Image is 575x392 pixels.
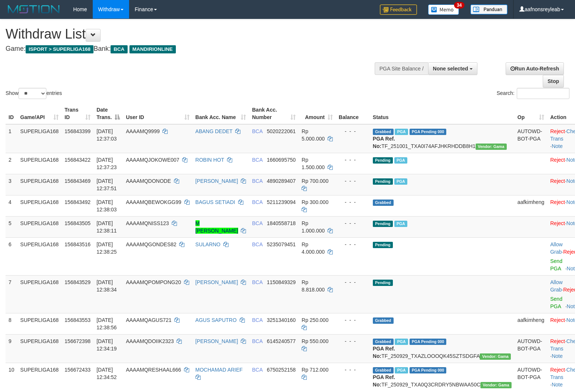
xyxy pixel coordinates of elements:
[126,241,176,247] span: AAAAMQGONDES82
[6,45,376,53] h4: Game: Bank:
[17,216,62,237] td: SUPERLIGA168
[126,199,181,205] span: AAAAMQBEWOKGG99
[550,317,565,323] a: Reject
[96,367,117,380] span: [DATE] 12:34:52
[195,178,238,184] a: [PERSON_NAME]
[96,279,117,293] span: [DATE] 12:38:34
[302,241,325,255] span: Rp 4.000.000
[395,367,408,373] span: Marked by aafsoycanthlai
[339,316,367,324] div: - - -
[96,338,117,352] span: [DATE] 12:34:19
[65,317,91,323] span: 156843553
[111,45,127,53] span: BCA
[428,4,459,15] img: Button%20Memo.svg
[93,103,123,124] th: Date Trans.: activate to sort column descending
[552,143,563,149] a: Note
[550,279,562,293] a: Allow Grab
[195,199,235,205] a: BAGUS SETIADI
[96,220,117,234] span: [DATE] 12:38:11
[302,279,325,293] span: Rp 8.818.000
[302,367,328,373] span: Rp 712.000
[410,367,447,373] span: PGA Pending
[373,339,394,345] span: Grabbed
[65,220,91,226] span: 156843505
[195,317,237,323] a: AGUS SAPUTRO
[195,241,221,247] a: SULARNO
[267,338,296,344] span: Copy 6145240577 to clipboard
[252,317,262,323] span: BCA
[6,124,17,153] td: 1
[302,178,328,184] span: Rp 700.000
[252,178,262,184] span: BCA
[339,128,367,135] div: - - -
[267,199,296,205] span: Copy 5211239094 to clipboard
[373,221,393,227] span: Pending
[6,174,17,195] td: 3
[6,4,62,15] img: MOTION_logo.png
[6,27,376,42] h1: Withdraw List
[370,334,515,363] td: TF_250929_TXAZLOOOQK45SZTSDGFA
[195,157,224,163] a: ROBIN HOT
[515,124,547,153] td: AUTOWD-BOT-PGA
[515,313,547,334] td: aafkimheng
[339,241,367,248] div: - - -
[550,296,562,309] a: Send PGA
[550,157,565,163] a: Reject
[252,199,262,205] span: BCA
[515,363,547,391] td: AUTOWD-BOT-PGA
[543,75,564,88] a: Stop
[336,103,370,124] th: Balance
[267,157,296,163] span: Copy 1660695750 to clipboard
[6,313,17,334] td: 8
[550,241,562,255] a: Allow Grab
[550,367,565,373] a: Reject
[96,178,117,191] span: [DATE] 12:37:51
[65,279,91,285] span: 156843529
[339,279,367,286] div: - - -
[550,258,562,271] a: Send PGA
[96,128,117,142] span: [DATE] 12:37:03
[373,200,394,206] span: Grabbed
[410,129,447,135] span: PGA Pending
[373,178,393,185] span: Pending
[252,367,262,373] span: BCA
[339,156,367,164] div: - - -
[126,367,181,373] span: AAAAMQRESHAAL666
[550,220,565,226] a: Reject
[6,275,17,313] td: 7
[302,317,328,323] span: Rp 250.000
[6,237,17,275] td: 6
[65,178,91,184] span: 156843469
[339,337,367,345] div: - - -
[267,241,296,247] span: Copy 5235079451 to clipboard
[126,128,160,134] span: AAAAMQ9999
[410,339,447,345] span: PGA Pending
[249,103,299,124] th: Bank Acc. Number: activate to sort column ascending
[373,242,393,248] span: Pending
[380,4,417,15] img: Feedback.jpg
[17,153,62,174] td: SUPERLIGA168
[302,220,325,234] span: Rp 1.000.000
[302,338,328,344] span: Rp 550.000
[373,157,393,164] span: Pending
[550,178,565,184] a: Reject
[19,88,46,99] select: Showentries
[370,103,515,124] th: Status
[252,241,262,247] span: BCA
[6,195,17,216] td: 4
[17,103,62,124] th: Game/API: activate to sort column ascending
[506,62,564,75] a: Run Auto-Refresh
[550,338,565,344] a: Reject
[6,363,17,391] td: 10
[497,88,569,99] label: Search:
[193,103,249,124] th: Bank Acc. Name: activate to sort column ascending
[195,279,238,285] a: [PERSON_NAME]
[267,220,296,226] span: Copy 1840558718 to clipboard
[17,124,62,153] td: SUPERLIGA168
[17,195,62,216] td: SUPERLIGA168
[550,241,563,255] span: ·
[394,221,407,227] span: Marked by aafsoycanthlai
[252,128,262,134] span: BCA
[552,353,563,359] a: Note
[373,280,393,286] span: Pending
